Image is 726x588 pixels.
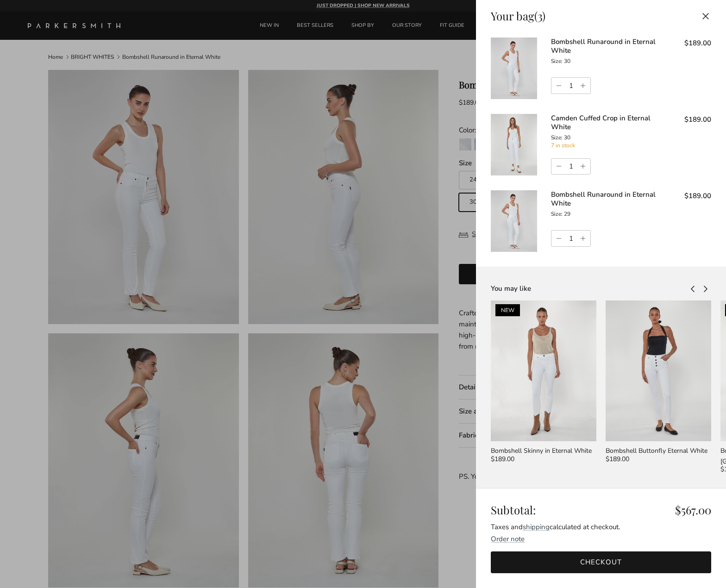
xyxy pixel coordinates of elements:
[564,57,570,65] span: 30
[578,231,590,246] a: Increase quantity
[551,57,563,65] span: Size:
[534,8,545,23] span: (3)
[551,231,564,246] a: Decrease quantity
[564,78,578,93] input: Quantity
[523,522,550,532] a: shipping
[564,210,570,218] span: 29
[684,38,711,48] span: $189.00
[551,37,656,56] a: Bombshell Runaround in Eternal White
[578,78,590,94] a: Increase quantity
[491,284,687,294] div: You may like
[606,446,711,467] a: Bombshell Buttonfly Eternal White $189.00
[551,134,563,141] span: Size:
[491,9,545,23] div: Your bag
[564,134,570,141] span: 30
[564,159,578,174] input: Quantity
[551,113,651,132] a: Camden Cuffed Crop in Eternal White
[551,141,670,150] div: 7 in stock
[578,159,590,175] a: Increase quantity
[491,521,711,532] div: Taxes and calculated at checkout.
[684,191,711,200] span: $189.00
[606,454,629,464] span: $189.00
[491,534,525,544] toggle-target: Order note
[684,115,711,124] span: $189.00
[606,446,711,456] div: Bombshell Buttonfly Eternal White
[564,231,578,246] input: Quantity
[551,78,564,94] a: Decrease quantity
[551,190,656,208] a: Bombshell Runaround in Eternal White
[675,503,711,517] span: $567.00
[551,159,564,175] a: Decrease quantity
[491,446,596,456] div: Bombshell Skinny in Eternal White
[491,503,711,517] div: Subtotal:
[7,553,94,581] iframe: Sign Up via Text for Offers
[551,210,563,218] span: Size:
[491,551,711,573] a: Checkout
[491,454,514,464] span: $189.00
[491,446,596,467] a: Bombshell Skinny in Eternal White $189.00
